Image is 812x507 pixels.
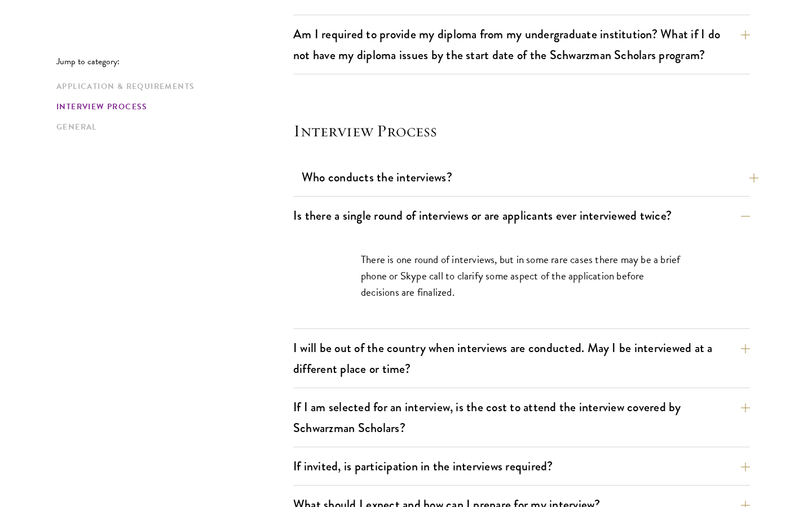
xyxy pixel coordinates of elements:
[56,56,293,66] p: Jump to category:
[293,335,750,381] button: I will be out of the country when interviews are conducted. May I be interviewed at a different p...
[293,394,750,441] button: If I am selected for an interview, is the cost to attend the interview covered by Schwarzman Scho...
[56,101,286,113] a: Interview Process
[293,21,750,68] button: Am I required to provide my diploma from my undergraduate institution? What if I do not have my d...
[56,121,286,133] a: General
[293,203,750,228] button: Is there a single round of interviews or are applicants ever interviewed twice?
[361,251,682,300] p: There is one round of interviews, but in some rare cases there may be a brief phone or Skype call...
[302,164,758,190] button: Who conducts the interviews?
[293,119,750,142] h4: Interview Process
[293,453,750,479] button: If invited, is participation in the interviews required?
[56,81,286,92] a: Application & Requirements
